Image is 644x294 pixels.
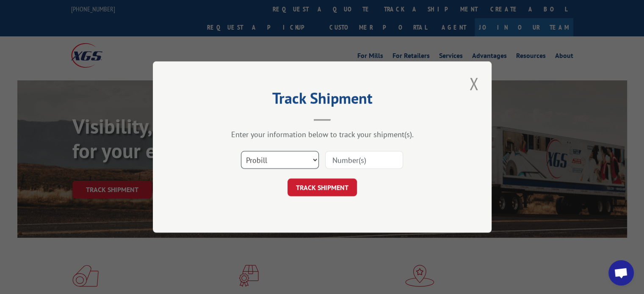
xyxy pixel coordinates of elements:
[608,260,634,286] a: Open chat
[195,92,449,108] h2: Track Shipment
[195,129,449,139] div: Enter your information below to track your shipment(s).
[467,72,481,95] button: Close modal
[325,151,403,169] input: Number(s)
[287,179,357,196] button: TRACK SHIPMENT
